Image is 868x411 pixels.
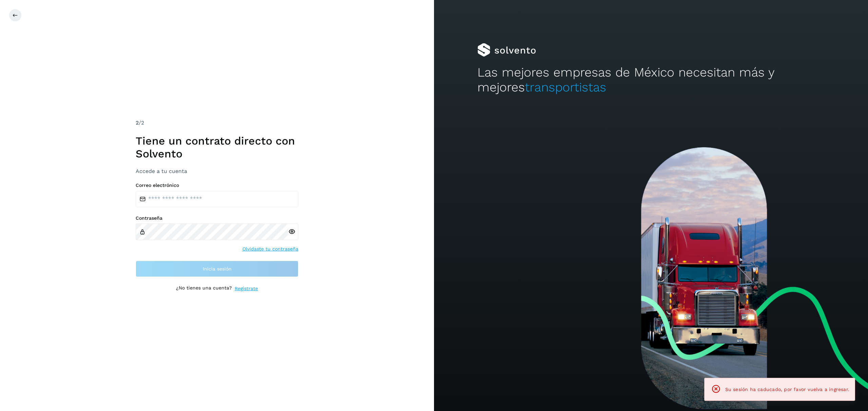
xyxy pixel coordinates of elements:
div: /2 [136,119,298,127]
h1: Tiene un contrato directo con Solvento [136,134,298,160]
span: Inicia sesión [203,266,232,271]
span: Su sesión ha caducado, por favor vuelva a ingresar. [725,387,849,392]
a: Olvidaste tu contraseña [242,245,298,253]
button: Inicia sesión [136,261,298,277]
label: Contraseña [136,215,298,221]
span: transportistas [525,80,606,94]
h2: Las mejores empresas de México necesitan más y mejores [477,65,825,95]
p: ¿No tienes una cuenta? [176,285,232,292]
span: 2 [136,120,139,126]
h3: Accede a tu cuenta [136,168,298,174]
label: Correo electrónico [136,182,298,188]
a: Regístrate [235,285,258,292]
